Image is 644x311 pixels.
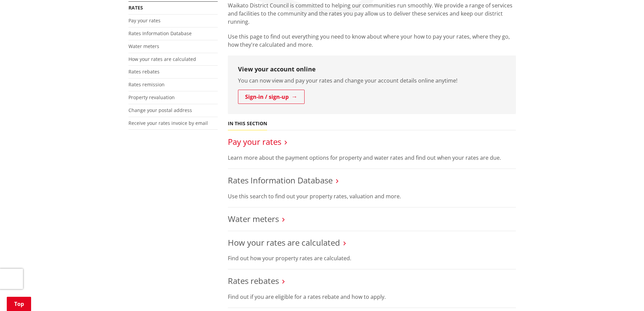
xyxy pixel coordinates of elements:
a: Rates Information Database [128,30,192,37]
a: Water meters [228,213,279,224]
iframe: Messenger Launcher [613,283,637,307]
p: Learn more about the payment options for property and water rates and find out when your rates ar... [228,154,516,162]
a: Rates rebates [128,68,160,75]
a: Top [7,297,31,311]
a: Water meters [128,43,159,49]
a: Rates [128,4,143,11]
a: Change your postal address [128,107,192,113]
p: Use this page to find out everything you need to know about where your how to pay your rates, whe... [228,32,516,49]
a: Receive your rates invoice by email [128,120,208,126]
a: Pay your rates [128,17,161,24]
a: Rates remission [128,81,165,88]
p: You can now view and pay your rates and change your account details online anytime! [238,76,506,85]
a: Pay your rates [228,136,281,147]
p: Find out if you are eligible for a rates rebate and how to apply. [228,293,516,301]
p: Waikato District Council is committed to helping our communities run smoothly. We provide a range... [228,1,516,26]
a: How your rates are calculated [228,237,340,248]
a: How your rates are calculated [128,56,196,62]
h5: In this section [228,121,267,127]
a: Rates Information Database [228,175,333,186]
h3: View your account online [238,66,506,73]
p: Find out how your property rates are calculated. [228,254,516,262]
a: Sign-in / sign-up [238,90,305,104]
p: Use this search to find out your property rates, valuation and more. [228,192,516,200]
a: Rates rebates [228,275,279,286]
a: Property revaluation [128,94,175,101]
